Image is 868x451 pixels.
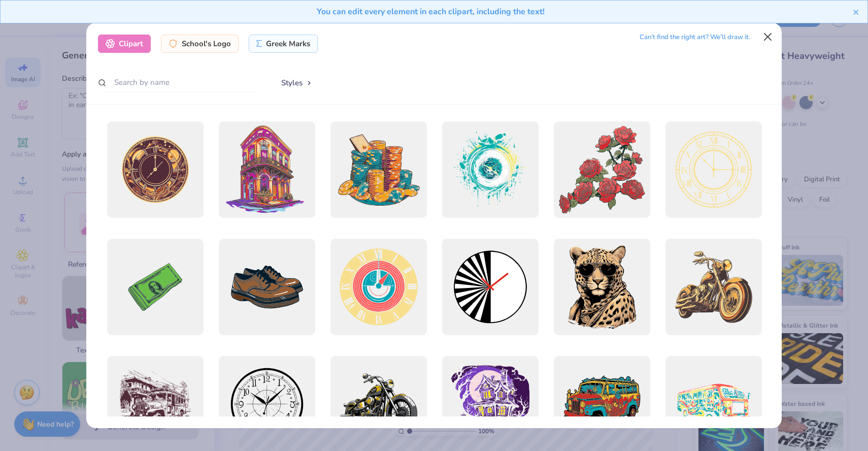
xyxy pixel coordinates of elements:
div: Can’t find the right art? We’ll draw it. [640,28,750,46]
div: Clipart [98,35,151,53]
div: School's Logo [161,35,239,53]
div: You can edit every element in each clipart, including the text! [8,6,853,18]
div: Greek Marks [249,35,318,53]
button: Styles [271,73,323,92]
input: Search by name [98,73,260,92]
button: Close [758,27,778,47]
button: close [853,6,860,18]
